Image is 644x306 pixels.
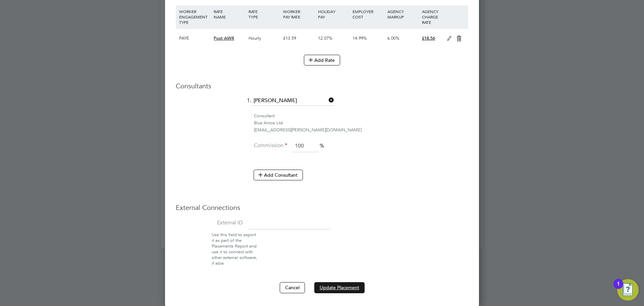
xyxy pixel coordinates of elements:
li: 1. [176,96,468,113]
span: 12.07% [318,35,332,41]
div: EMPLOYER COST [351,5,385,23]
div: Hourly [247,29,281,48]
span: Use this field to export it as part of the Placements Report and use it to connect with other ext... [212,232,257,266]
div: £13.59 [281,29,316,48]
span: % [320,142,324,149]
button: Add Rate [304,55,340,65]
div: 1 [617,284,620,293]
div: AGENCY MARKUP [386,5,420,23]
div: PAYE [177,29,212,48]
button: Cancel [280,282,305,293]
label: External ID [176,219,243,226]
div: RATE TYPE [247,5,281,23]
div: AGENCY CHARGE RATE [420,5,443,28]
button: Add Consultant [254,170,303,180]
div: WORKER PAY RATE [281,5,316,23]
span: 6.00% [387,35,399,41]
label: Commission [254,142,287,149]
h3: External Connections [176,203,468,212]
div: HOLIDAY PAY [316,5,351,23]
div: WORKER ENGAGEMENT TYPE [177,5,212,28]
span: Post AWR [214,35,234,41]
span: £18.56 [422,35,435,41]
input: Search for... [251,96,334,106]
div: Blue Arrow Ltd. [254,120,468,127]
div: Consultant [254,113,468,120]
button: Open Resource Center, 1 new notification [617,279,639,301]
h3: Consultants [176,82,468,90]
span: 14.99% [353,35,367,41]
div: [EMAIL_ADDRESS][PERSON_NAME][DOMAIN_NAME] [254,127,468,134]
button: Update Placement [314,282,365,293]
div: RATE NAME [212,5,247,23]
